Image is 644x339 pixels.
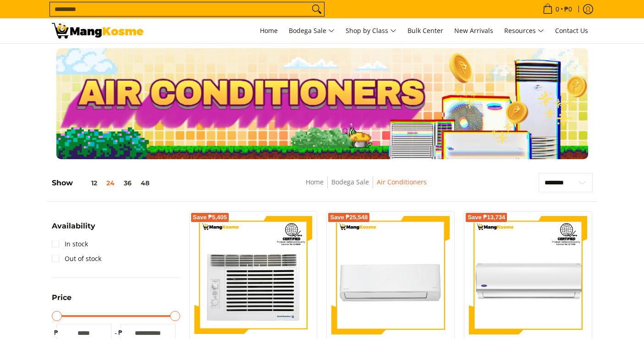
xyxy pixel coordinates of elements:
a: Out of stock [52,251,101,266]
span: 0 [554,6,561,12]
span: Bodega Sale [289,25,335,37]
span: Shop by Class [346,25,396,37]
span: Resources [504,25,544,37]
span: Price [52,294,72,301]
nav: Breadcrumbs [238,177,493,197]
span: ₱ [116,328,125,337]
span: Save ₱25,548 [330,215,368,220]
a: New Arrivals [450,18,498,43]
summary: Open [52,294,72,308]
a: Home [255,18,282,43]
a: Resources [500,18,549,43]
a: Shop by Class [341,18,401,43]
button: 12 [73,179,102,187]
a: Home [306,178,324,186]
img: Bodega Sale Aircon l Mang Kosme: Home Appliances Warehouse Sale [52,23,143,39]
span: Bulk Center [407,26,443,35]
span: ₱ [52,328,61,337]
span: • [540,4,575,14]
span: Availability [52,222,95,230]
h5: Show [52,178,154,188]
span: Save ₱5,405 [193,215,227,220]
summary: Open [52,222,95,237]
span: Home [260,26,278,35]
nav: Main Menu [153,18,593,43]
a: Air Conditioners [377,178,427,186]
button: 48 [136,179,154,187]
img: Carrier 1.0 HP Optima 3 R32 Split-Type Non-Inverter Air Conditioner (Class A) [469,216,587,334]
span: Contact Us [555,26,588,35]
a: Bulk Center [403,18,448,43]
a: Bodega Sale [331,178,369,186]
button: 36 [119,179,136,187]
span: Save ₱13,734 [468,215,505,220]
img: Kelvinator 0.75 HP Deluxe Eco, Window-Type Air Conditioner (Class A) [194,216,313,334]
img: Toshiba 2 HP New Model Split-Type Inverter Air Conditioner (Class A) [331,216,450,334]
a: In stock [52,237,88,251]
a: Bodega Sale [284,18,339,43]
span: ₱0 [563,6,573,12]
button: Search [309,2,324,16]
button: 24 [102,179,119,187]
span: New Arrivals [454,26,493,35]
a: Contact Us [550,18,593,43]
